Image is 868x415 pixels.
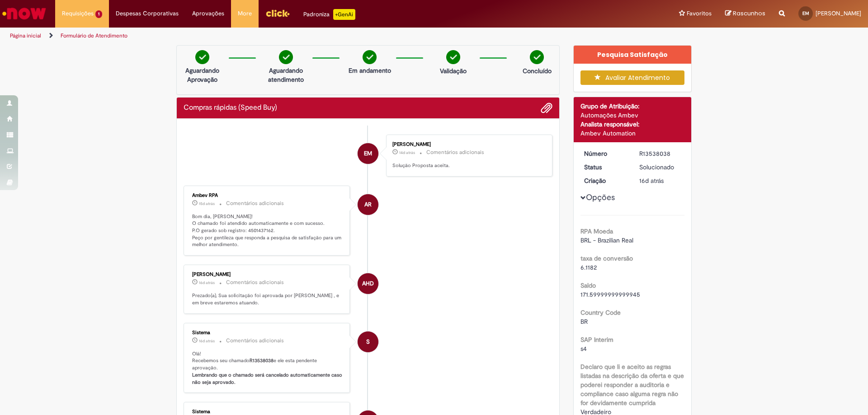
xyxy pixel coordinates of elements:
b: Lembrando que o chamado será cancelado automaticamente caso não seja aprovado. [192,372,344,386]
p: Aguardando atendimento [264,66,308,84]
span: 16d atrás [639,177,664,185]
img: check-circle-green.png [446,50,460,64]
time: 16/09/2025 09:12:22 [199,280,215,285]
div: Padroniza [303,9,355,20]
button: Adicionar anexos [541,102,552,114]
img: check-circle-green.png [195,50,209,64]
img: check-circle-green.png [530,50,544,64]
p: Aguardando Aprovação [180,66,224,84]
span: BRL - Brazilian Real [580,236,633,244]
span: EM [802,10,809,16]
span: [PERSON_NAME] [816,9,861,17]
a: Formulário de Atendimento [61,32,127,39]
span: AHD [362,273,374,294]
p: +GenAi [333,9,355,20]
div: [PERSON_NAME] [392,142,543,147]
span: Favoritos [687,9,712,18]
div: Automações Ambev [580,111,685,120]
div: Analista responsável: [580,120,685,129]
img: check-circle-green.png [279,50,293,64]
ul: Trilhas de página [7,28,572,44]
p: Solução Proposta aceita. [392,162,543,169]
span: Rascunhos [733,9,765,18]
b: R13538038 [250,357,274,364]
img: check-circle-green.png [363,50,377,64]
div: Ambev RPA [192,193,343,198]
div: Ambev RPA [358,194,378,215]
span: Despesas Corporativas [116,9,179,18]
div: Solucionado [639,163,681,172]
time: 16/09/2025 10:03:18 [199,201,215,206]
dt: Criação [577,176,633,185]
small: Comentários adicionais [426,149,484,156]
p: Concluído [523,66,552,75]
b: SAP Interim [580,336,613,344]
p: Em andamento [349,66,391,75]
span: More [238,9,252,18]
span: EM [364,143,372,164]
span: 15d atrás [199,201,215,206]
div: Grupo de Atribuição: [580,102,685,111]
b: RPA Moeda [580,227,613,235]
time: 16/09/2025 08:31:38 [199,338,215,344]
time: 18/09/2025 09:15:32 [399,150,415,155]
span: BR [580,317,588,326]
div: Ambev Automation [580,129,685,138]
span: 16d atrás [199,338,215,344]
span: 171.59999999999945 [580,290,640,298]
time: 16/09/2025 08:31:25 [639,177,664,185]
dt: Número [577,149,633,158]
img: ServiceNow [1,5,47,23]
small: Comentários adicionais [226,279,284,286]
p: Olá! Recebemos seu chamado e ele esta pendente aprovação. [192,350,343,386]
div: Sistema [192,330,343,336]
span: 1 [95,10,102,18]
b: taxa de conversão [580,254,633,262]
span: 14d atrás [399,150,415,155]
div: Arthur Henrique De Paula Morais [358,273,378,294]
div: Pesquisa Satisfação [574,46,692,64]
div: 16/09/2025 08:31:25 [639,176,681,185]
b: Country Code [580,308,621,317]
span: S [366,331,370,353]
small: Comentários adicionais [226,337,284,345]
button: Avaliar Atendimento [580,70,685,85]
span: Requisições [62,9,94,18]
span: s4 [580,345,587,353]
b: Declaro que li e aceito as regras listadas na descrição da oferta e que poderei responder a audit... [580,363,684,407]
span: 16d atrás [199,280,215,285]
div: R13538038 [639,149,681,158]
img: click_logo_yellow_360x200.png [265,6,290,20]
span: Aprovações [192,9,224,18]
div: Sistema [192,409,343,415]
a: Rascunhos [725,9,765,18]
b: Saldo [580,281,596,289]
p: Bom dia, [PERSON_NAME]! O chamado foi atendido automaticamente e com sucesso. P.O gerado sob regi... [192,213,343,249]
p: Validação [440,66,467,75]
small: Comentários adicionais [226,200,284,207]
div: Eduardo Sanches Moreira [358,143,378,164]
h2: Compras rápidas (Speed Buy) Histórico de tíquete [184,104,277,112]
div: System [358,331,378,352]
div: [PERSON_NAME] [192,272,343,277]
span: AR [364,194,372,215]
span: 6.1182 [580,263,597,271]
a: Página inicial [10,32,41,39]
p: Prezado(a), Sua solicitação foi aprovada por [PERSON_NAME] , e em breve estaremos atuando. [192,292,343,306]
dt: Status [577,163,633,172]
